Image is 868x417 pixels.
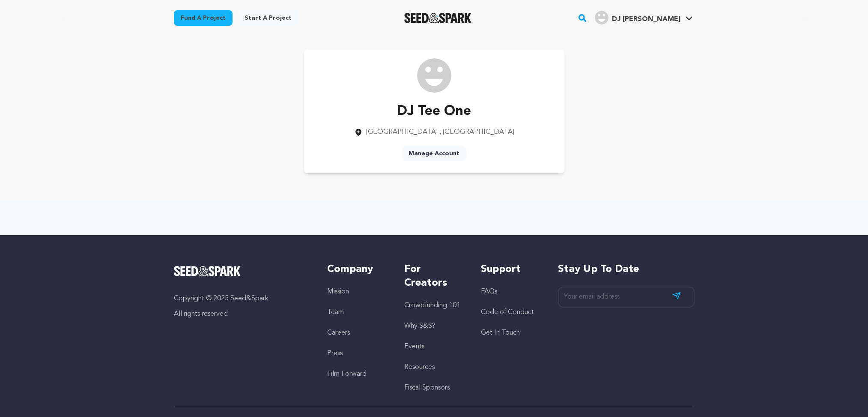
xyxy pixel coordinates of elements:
img: user.png [595,11,608,24]
a: Manage Account [402,146,466,161]
a: Crowdfunding 101 [404,302,460,309]
a: Careers [327,329,350,336]
a: Start a project [238,10,298,26]
a: Fiscal Sponsors [404,384,450,391]
h5: Support [481,263,540,276]
span: DJ Tee O.'s Profile [593,9,694,27]
img: /img/default-images/user/medium/user.png image [417,58,451,93]
a: Seed&Spark Homepage [174,266,310,276]
a: FAQs [481,288,497,295]
a: Code of Conduct [481,309,534,316]
h5: Stay up to date [558,263,695,276]
a: Film Forward [327,371,367,378]
a: Mission [327,288,349,295]
h5: Company [327,263,387,276]
a: Events [404,343,424,350]
div: DJ Tee O.'s Profile [595,11,680,24]
a: Fund a project [174,10,233,26]
span: DJ [PERSON_NAME] [612,16,680,23]
p: DJ Tee One [354,101,514,122]
a: Why S&S? [404,323,435,329]
a: DJ Tee O.'s Profile [593,9,694,24]
p: Copyright © 2025 Seed&Spark [174,293,310,304]
a: Get In Touch [481,329,520,336]
h5: For Creators [404,263,464,290]
img: Seed&Spark Logo [174,266,241,276]
a: Seed&Spark Homepage [404,13,471,23]
span: , [GEOGRAPHIC_DATA] [439,129,514,136]
span: [GEOGRAPHIC_DATA] [366,129,438,136]
input: Your email address [558,287,695,308]
a: Press [327,350,343,357]
a: Team [327,309,344,316]
img: Seed&Spark Logo Dark Mode [404,13,471,23]
a: Resources [404,364,435,371]
p: All rights reserved [174,309,310,319]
